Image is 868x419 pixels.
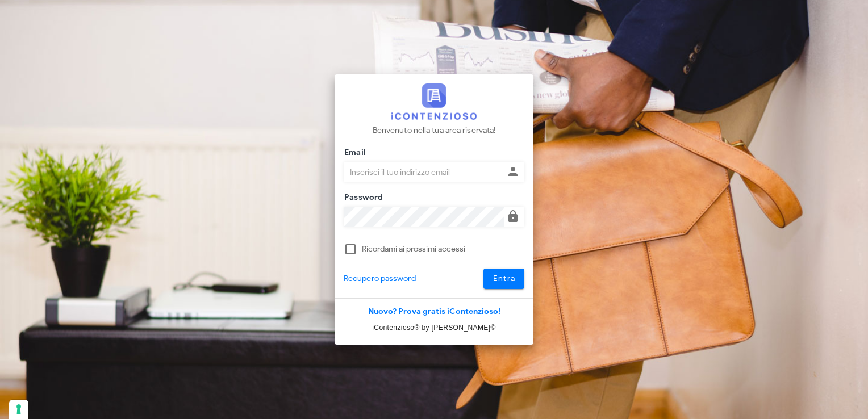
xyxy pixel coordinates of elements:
[341,192,383,203] label: Password
[373,124,496,137] p: Benvenuto nella tua area riservata!
[341,147,366,158] label: Email
[483,269,525,289] button: Entra
[335,322,533,333] p: iContenzioso® by [PERSON_NAME]©
[493,274,516,283] span: Entra
[344,162,504,182] input: Inserisci il tuo indirizzo email
[368,307,500,316] a: Nuovo? Prova gratis iContenzioso!
[344,273,416,285] a: Recupero password
[9,400,28,419] button: Le tue preferenze relative al consenso per le tecnologie di tracciamento
[362,244,524,255] label: Ricordami ai prossimi accessi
